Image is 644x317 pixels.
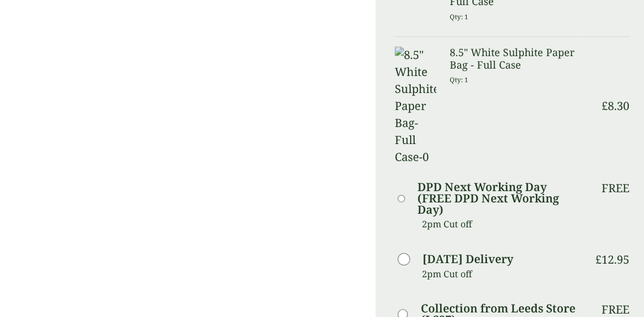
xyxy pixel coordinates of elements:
[450,47,581,71] h3: 8.5" White Sulphite Paper Bag - Full Case
[602,98,629,113] bdi: 8.30
[602,303,629,316] p: Free
[422,265,581,282] p: 2pm Cut off
[450,75,468,84] small: Qty: 1
[417,181,581,215] label: DPD Next Working Day (FREE DPD Next Working Day)
[395,47,436,166] img: 8.5" White Sulphite Paper Bag-Full Case-0
[423,253,513,265] label: [DATE] Delivery
[602,98,608,113] span: £
[595,252,629,267] bdi: 12.95
[602,181,629,195] p: Free
[422,215,581,233] p: 2pm Cut off
[595,252,602,267] span: £
[450,12,468,21] small: Qty: 1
